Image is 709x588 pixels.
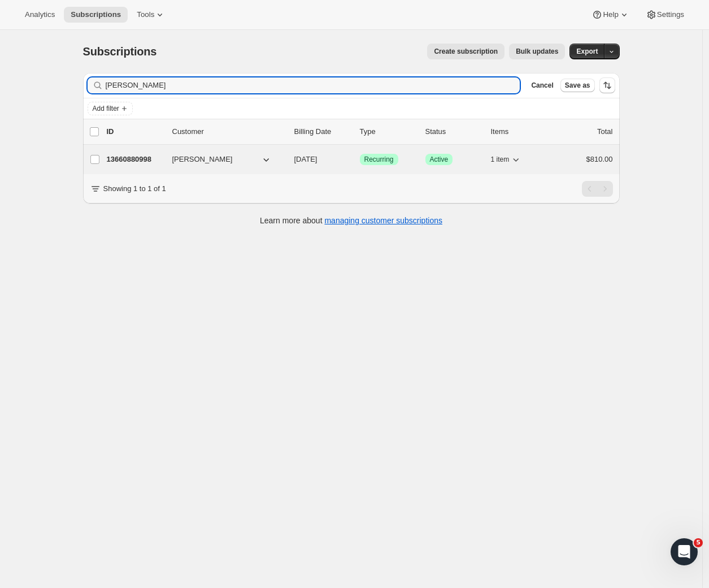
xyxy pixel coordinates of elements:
div: IDCustomerBilling DateTypeStatusItemsTotal [107,126,613,137]
button: 1 item [491,152,522,167]
span: Create subscription [434,47,498,56]
p: Billing Date [294,126,351,137]
span: Cancel [531,81,553,90]
span: Active [430,155,449,164]
span: $810.00 [586,155,613,163]
nav: Pagination [582,181,613,197]
span: Help [603,10,618,19]
span: [PERSON_NAME] [172,154,233,165]
button: Tools [130,7,172,23]
p: Learn more about [260,215,442,226]
iframe: Intercom live chat [671,538,698,565]
button: Create subscription [427,44,504,59]
span: Recurring [364,155,394,164]
span: Subscriptions [71,10,121,19]
span: Bulk updates [516,47,558,56]
span: Tools [137,10,154,19]
span: Add filter [93,104,119,113]
p: Showing 1 to 1 of 1 [103,183,166,194]
button: Help [585,7,636,23]
button: Save as [560,79,595,92]
div: Items [491,126,547,137]
span: Subscriptions [83,45,157,58]
div: 13660880998[PERSON_NAME][DATE]SuccessRecurringSuccessActive1 item$810.00 [107,152,613,167]
span: Export [576,47,598,56]
button: Subscriptions [64,7,128,23]
p: Status [425,126,482,137]
button: Settings [639,7,691,23]
span: Analytics [25,10,55,19]
span: [DATE] [294,155,317,163]
span: 1 item [491,155,510,164]
p: Total [597,126,612,137]
button: Bulk updates [509,44,565,59]
input: Filter subscribers [106,77,520,93]
p: ID [107,126,163,137]
div: Type [360,126,416,137]
button: Export [569,44,604,59]
span: Settings [657,10,684,19]
button: [PERSON_NAME] [166,150,279,168]
a: managing customer subscriptions [324,216,442,225]
button: Add filter [88,102,133,115]
button: Analytics [18,7,62,23]
button: Sort the results [599,77,615,93]
p: Customer [172,126,285,137]
button: Cancel [527,79,558,92]
span: 5 [694,538,703,547]
p: 13660880998 [107,154,163,165]
span: Save as [565,81,590,90]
